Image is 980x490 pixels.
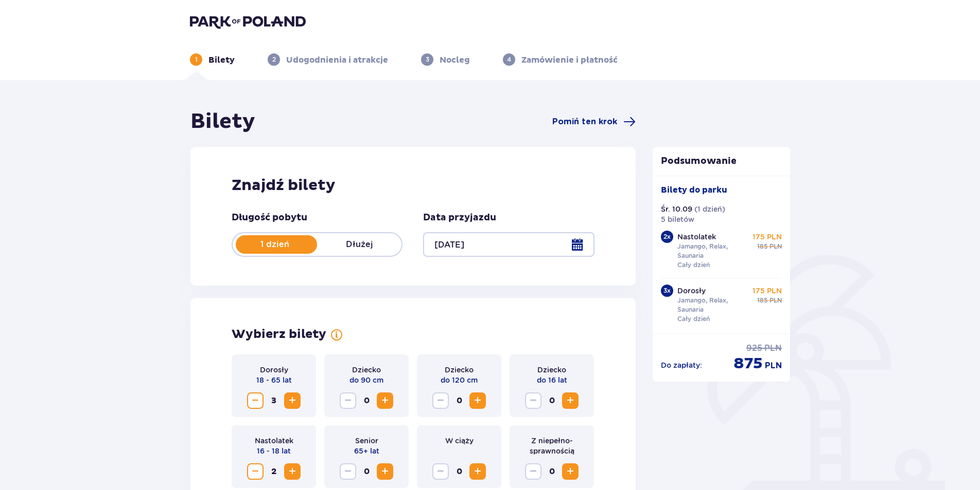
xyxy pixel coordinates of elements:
[354,446,379,456] p: 65+ lat
[544,392,560,409] span: 0
[769,242,782,251] p: PLN
[257,446,291,456] p: 16 - 18 lat
[377,463,393,480] button: Increase
[653,155,791,167] p: Podsumowanie
[445,365,474,375] p: Dziecko
[349,375,383,385] p: do 90 cm
[769,296,782,305] p: PLN
[423,212,496,224] p: Data przyjazdu
[661,231,673,243] div: 2 x
[757,296,767,305] p: 185
[432,392,449,409] button: Decrease
[441,375,478,385] p: do 120 cm
[352,365,381,375] p: Dziecko
[537,375,567,385] p: do 16 lat
[190,109,255,135] h1: Bilety
[232,212,307,224] p: Długość pobytu
[537,365,566,375] p: Dziecko
[562,392,579,409] button: Increase
[232,327,326,342] p: Wybierz bilety
[752,232,782,242] p: 175 PLN
[445,436,474,446] p: W ciąży
[255,436,293,446] p: Nastolatek
[525,392,541,409] button: Decrease
[552,116,636,128] a: Pomiń ten krok
[661,360,702,370] p: Do zapłaty :
[247,463,264,480] button: Decrease
[190,14,306,29] img: Park of Poland logo
[355,436,378,446] p: Senior
[451,463,467,480] span: 0
[661,204,692,214] p: Śr. 10.09
[317,239,401,250] p: Dłużej
[518,436,586,456] p: Z niepełno­sprawnością
[757,242,767,251] p: 185
[247,392,264,409] button: Decrease
[377,392,393,409] button: Increase
[266,392,282,409] span: 3
[525,463,541,480] button: Decrease
[765,360,782,371] p: PLN
[677,296,748,314] p: Jamango, Relax, Saunaria
[256,375,292,385] p: 18 - 65 lat
[694,204,725,214] p: ( 1 dzień )
[260,365,288,375] p: Dorosły
[677,242,748,260] p: Jamango, Relax, Saunaria
[507,55,511,64] p: 4
[286,54,388,66] p: Udogodnienia i atrakcje
[208,54,235,66] p: Bilety
[677,260,710,270] p: Cały dzień
[340,463,356,480] button: Decrease
[562,463,579,480] button: Increase
[426,55,429,64] p: 3
[232,176,594,195] h2: Znajdź bilety
[266,463,282,480] span: 2
[469,392,486,409] button: Increase
[440,54,470,66] p: Nocleg
[552,116,617,127] span: Pomiń ten krok
[677,232,716,242] p: Nastolatek
[358,392,375,409] span: 0
[661,184,727,196] p: Bilety do parku
[284,392,301,409] button: Increase
[677,314,710,324] p: Cały dzień
[764,343,782,354] p: PLN
[451,392,467,409] span: 0
[195,55,198,64] p: 1
[733,354,763,373] p: 875
[521,54,618,66] p: Zamówienie i płatność
[677,286,706,296] p: Dorosły
[272,55,276,64] p: 2
[432,463,449,480] button: Decrease
[746,343,762,354] p: 925
[358,463,375,480] span: 0
[661,214,694,224] p: 5 biletów
[469,463,486,480] button: Increase
[233,239,317,250] p: 1 dzień
[544,463,560,480] span: 0
[284,463,301,480] button: Increase
[661,285,673,297] div: 3 x
[752,286,782,296] p: 175 PLN
[340,392,356,409] button: Decrease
